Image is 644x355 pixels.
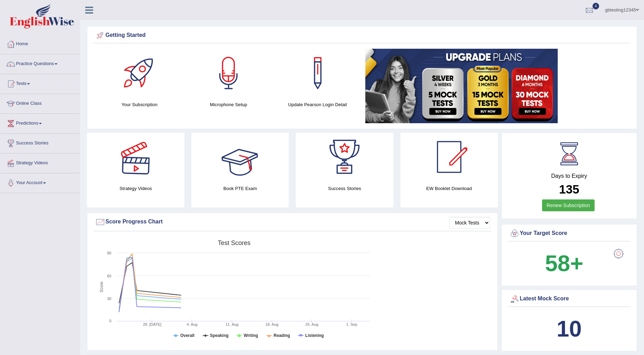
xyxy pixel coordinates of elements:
h4: Success Stories [296,185,393,192]
text: 90 [107,251,111,255]
div: Your Target Score [509,228,629,239]
a: Your Account [0,173,80,191]
text: 30 [107,297,111,301]
h4: Strategy Videos [87,185,184,192]
a: Strategy Videos [0,153,80,171]
img: small5.jpg [365,49,558,123]
a: Tests [0,74,80,92]
tspan: Score [99,282,104,293]
span: 4 [593,3,599,9]
a: Predictions [0,114,80,131]
tspan: Overall [180,333,194,338]
tspan: 18. Aug [265,322,278,326]
a: Practice Questions [0,54,80,72]
b: 58+ [545,251,583,276]
h4: Your Subscription [98,101,181,108]
div: Latest Mock Score [509,294,629,304]
div: Getting Started [95,30,629,41]
tspan: Listening [305,333,324,338]
h4: Days to Expiry [509,173,629,179]
tspan: Test scores [218,239,251,246]
a: Renew Subscription [542,199,595,211]
text: 60 [107,274,111,278]
a: Home [0,34,80,52]
tspan: Reading [273,333,290,338]
b: 135 [559,182,579,196]
tspan: Writing [244,333,258,338]
div: Score Progress Chart [95,217,490,227]
tspan: 25. Aug [305,322,318,326]
h4: Book PTE Exam [191,185,289,192]
a: Online Class [0,94,80,111]
tspan: 11. Aug [225,322,238,326]
tspan: 4. Aug [187,322,198,326]
tspan: 28. [DATE] [143,322,161,326]
a: Success Stories [0,134,80,151]
tspan: 1. Sep [346,322,357,326]
b: 10 [557,316,582,341]
h4: EW Booklet Download [400,185,498,192]
text: 0 [109,319,111,323]
h4: Microphone Setup [188,101,270,108]
h4: Update Pearson Login Detail [277,101,359,108]
tspan: Speaking [210,333,228,338]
